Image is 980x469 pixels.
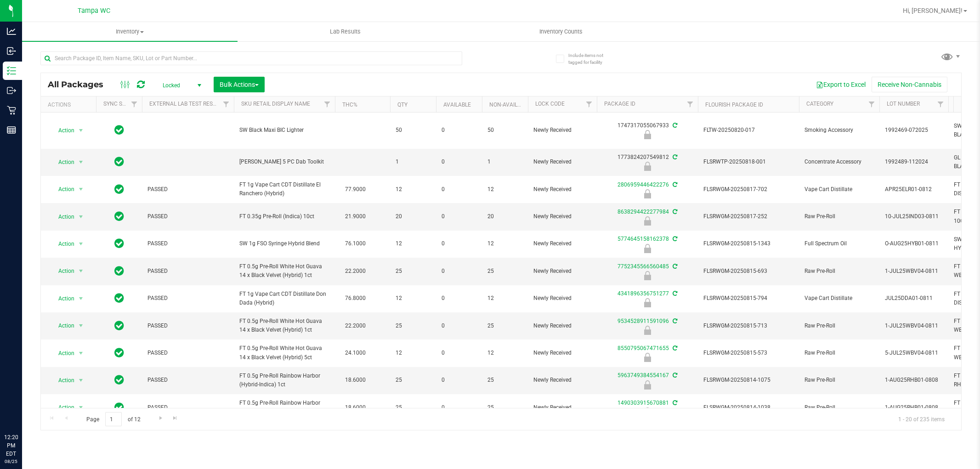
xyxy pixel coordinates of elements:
[885,376,943,384] span: 1-AUG25RHB01-0808
[617,181,669,188] a: 2806959446422276
[7,46,16,56] inline-svg: Inbound
[617,372,669,379] a: 5963749384554167
[487,126,522,135] span: 50
[147,294,228,303] span: PASSED
[533,267,591,276] span: Newly Received
[114,237,124,250] span: In Sync
[885,403,943,412] span: 1-AUG25RHB01-0808
[804,126,874,135] span: Smoking Accessory
[595,380,699,390] div: Newly Received
[595,407,699,417] div: Newly Received
[885,322,943,330] span: 1-JUL25WBV04-0811
[671,181,677,188] span: Sync from Compliance System
[396,349,431,357] span: 12
[147,403,228,412] span: PASSED
[568,52,614,66] span: Include items not tagged for facility
[114,155,124,168] span: In Sync
[533,126,591,135] span: Newly Received
[114,210,124,223] span: In Sync
[703,322,793,330] span: FLSRWGM-20250815-713
[595,121,699,139] div: 1747317055067933
[105,412,122,426] input: 1
[239,372,329,389] span: FT 0.5g Pre-Roll Rainbow Harbor (Hybrid-Indica) 1ct
[50,401,75,414] span: Action
[239,158,329,166] span: [PERSON_NAME] 5 PC Dab Toolkit
[75,319,87,332] span: select
[442,212,476,221] span: 0
[442,126,476,135] span: 0
[443,102,471,108] a: Available
[617,318,669,324] a: 9534528911591096
[75,183,87,196] span: select
[320,96,335,112] a: Filter
[397,102,408,108] a: Qty
[22,22,238,41] a: Inventory
[533,349,591,357] span: Newly Received
[22,28,238,36] span: Inventory
[154,412,167,424] a: Go to the next page
[127,96,142,112] a: Filter
[442,267,476,276] span: 0
[885,349,943,357] span: 5-JUL25WBV04-0811
[617,209,669,215] a: 8638294422277984
[703,185,793,194] span: FLSRWGM-20250817-702
[671,236,677,242] span: Sync from Compliance System
[342,102,357,108] a: THC%
[533,294,591,303] span: Newly Received
[804,267,874,276] span: Raw Pre-Roll
[442,349,476,357] span: 0
[238,22,453,41] a: Lab Results
[50,124,75,137] span: Action
[75,401,87,414] span: select
[617,400,669,406] a: 1490303915670881
[595,130,699,139] div: Newly Received
[396,322,431,330] span: 25
[703,267,793,276] span: FLSRWGM-20250815-693
[595,216,699,226] div: Newly Received
[396,294,431,303] span: 12
[75,124,87,137] span: select
[903,7,963,14] span: Hi, [PERSON_NAME]!
[149,101,221,107] a: External Lab Test Result
[442,376,476,384] span: 0
[442,322,476,330] span: 0
[804,322,874,330] span: Raw Pre-Roll
[535,101,565,107] a: Lock Code
[671,318,677,324] span: Sync from Compliance System
[396,126,431,135] span: 50
[396,239,431,248] span: 12
[114,319,124,332] span: In Sync
[147,349,228,357] span: PASSED
[671,400,677,406] span: Sync from Compliance System
[75,292,87,305] span: select
[340,373,370,387] span: 18.6000
[804,403,874,412] span: Raw Pre-Roll
[239,262,329,280] span: FT 0.5g Pre-Roll White Hot Guava 14 x Black Velvet (Hybrid) 1ct
[147,267,228,276] span: PASSED
[533,376,591,384] span: Newly Received
[442,239,476,248] span: 0
[50,156,75,169] span: Action
[617,263,669,270] a: 7752345566560485
[617,290,669,297] a: 4341896356751277
[671,209,677,215] span: Sync from Compliance System
[885,267,943,276] span: 1-JUL25WBV04-0811
[442,158,476,166] span: 0
[804,294,874,303] span: Vape Cart Distillate
[7,66,16,75] inline-svg: Inventory
[582,96,597,112] a: Filter
[75,374,87,387] span: select
[75,156,87,169] span: select
[703,239,793,248] span: FLSRWGM-20250815-1343
[487,158,522,166] span: 1
[7,27,16,36] inline-svg: Analytics
[239,181,329,198] span: FT 1g Vape Cart CDT Distillate El Ranchero (Hybrid)
[595,326,699,335] div: Newly Received
[9,396,37,423] iframe: Resource center
[617,345,669,351] a: 8550795067471655
[487,212,522,221] span: 20
[340,183,370,196] span: 77.9000
[864,96,879,112] a: Filter
[4,458,18,465] p: 08/25
[220,81,259,88] span: Bulk Actions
